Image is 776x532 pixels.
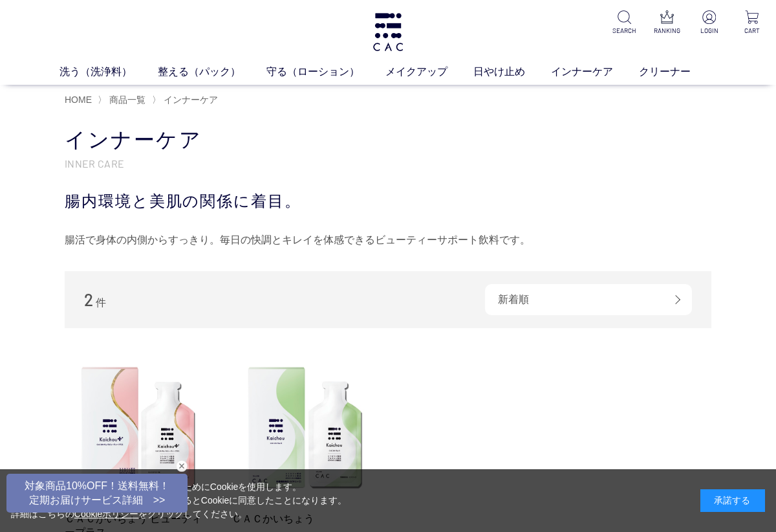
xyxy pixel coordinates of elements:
span: 件 [96,297,106,308]
p: RANKING [653,26,680,36]
div: 承諾する [700,489,765,512]
div: 腸内環境と美肌の関係に着目。 [65,190,711,213]
img: logo [371,13,405,51]
a: RANKING [653,10,680,36]
span: 2 [84,289,93,309]
a: メイクアップ [385,64,473,80]
a: 整える（パック） [158,64,266,80]
a: 守る（ローション） [266,64,385,80]
a: SEARCH [610,10,638,36]
div: 腸活で身体の内側からすっきり。毎日の快調とキレイを体感できるビューティーサポート飲料です。 [65,230,711,250]
a: HOME [65,94,92,105]
span: 商品一覧 [109,94,145,105]
img: ＣＡＣかいちょう ビューティープラス [65,354,212,502]
p: LOGIN [696,26,723,36]
a: CART [738,10,766,36]
a: インナーケア [161,94,218,105]
img: ＣＡＣかいちょう [232,354,379,502]
p: SEARCH [610,26,638,36]
li: 〉 [152,94,221,106]
a: クリーナー [639,64,717,80]
p: INNER CARE [65,157,711,170]
a: 商品一覧 [107,94,145,105]
span: インナーケア [164,94,218,105]
p: CART [738,26,766,36]
a: LOGIN [696,10,723,36]
div: 新着順 [485,284,692,315]
li: 〉 [98,94,149,106]
a: 洗う（洗浄料） [59,64,158,80]
a: 日やけ止め [473,64,551,80]
a: インナーケア [551,64,639,80]
h1: インナーケア [65,126,711,154]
